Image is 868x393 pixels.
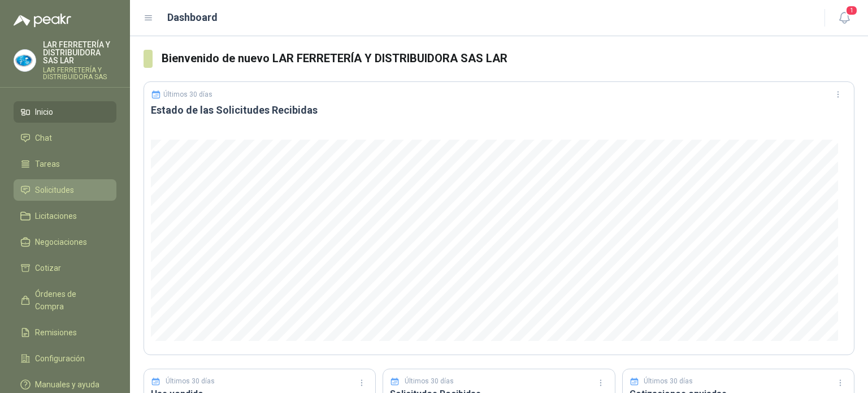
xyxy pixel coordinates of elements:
h1: Dashboard [167,10,218,25]
img: Company Logo [14,50,36,71]
span: Tareas [35,158,60,170]
span: Solicitudes [35,184,74,196]
img: Logo peakr [14,14,71,27]
a: Solicitudes [14,179,116,201]
a: Cotizar [14,257,116,279]
a: Chat [14,127,116,149]
a: Negociaciones [14,231,116,253]
span: Configuración [35,352,85,365]
p: LAR FERRETERÍA Y DISTRIBUIDORA SAS [43,67,116,80]
p: Últimos 30 días [644,376,693,387]
span: Licitaciones [35,210,77,222]
a: Inicio [14,101,116,123]
span: Manuales y ayuda [35,378,99,391]
span: Inicio [35,106,53,118]
h3: Bienvenido de nuevo LAR FERRETERÍA Y DISTRIBUIDORA SAS LAR [162,50,854,67]
span: 1 [845,5,858,16]
h3: Estado de las Solicitudes Recibidas [151,103,847,117]
span: Cotizar [35,262,61,274]
span: Remisiones [35,326,77,339]
a: Órdenes de Compra [14,283,116,317]
p: LAR FERRETERÍA Y DISTRIBUIDORA SAS LAR [43,41,116,64]
a: Tareas [14,153,116,175]
p: Últimos 30 días [163,90,212,98]
p: Últimos 30 días [405,376,454,387]
a: Configuración [14,348,116,369]
span: Chat [35,132,52,144]
span: Órdenes de Compra [35,288,106,313]
a: Remisiones [14,322,116,343]
span: Negociaciones [35,236,87,248]
p: Últimos 30 días [166,376,215,387]
button: 1 [834,8,854,28]
a: Licitaciones [14,205,116,227]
